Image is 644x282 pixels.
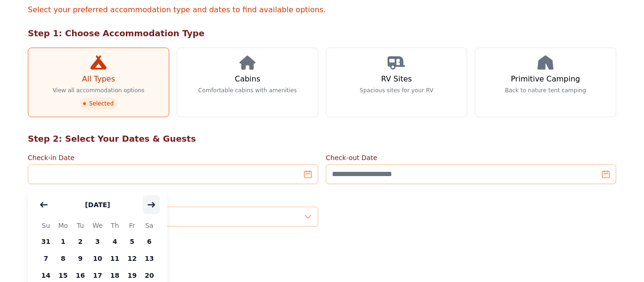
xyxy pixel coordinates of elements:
span: Su [37,220,55,231]
span: Tu [72,220,89,231]
a: All Types View all accommodation options Selected [28,48,169,117]
span: We [89,220,107,231]
span: 13 [140,250,158,267]
span: 5 [124,233,141,250]
span: 1 [55,233,72,250]
p: Select your preferred accommodation type and dates to find available options. [28,4,616,16]
p: Spacious sites for your RV [360,87,433,94]
span: 12 [124,250,141,267]
span: 11 [106,250,124,267]
span: Th [106,220,124,231]
p: Comfortable cabins with amenities [198,87,297,94]
label: Number of Guests [28,195,318,205]
p: View all accommodation options [53,87,145,94]
span: Selected [80,98,117,109]
h3: Primitive Camping [511,73,580,85]
p: Back to nature tent camping [505,87,586,94]
h2: Step 1: Choose Accommodation Type [28,27,616,40]
span: 6 [140,233,158,250]
h3: RV Sites [381,73,412,85]
button: [DATE] [75,195,119,214]
span: 8 [55,250,72,267]
a: Cabins Comfortable cabins with amenities [177,48,318,117]
label: Check-in Date [28,153,318,162]
span: 4 [106,233,124,250]
label: Check-out Date [326,153,616,162]
span: Sa [140,220,158,231]
h3: Cabins [235,73,260,85]
span: Mo [55,220,72,231]
h2: Step 2: Select Your Dates & Guests [28,132,616,145]
span: 9 [72,250,89,267]
span: 10 [89,250,107,267]
a: RV Sites Spacious sites for your RV [326,48,467,117]
h3: All Types [82,73,115,85]
span: 2 [72,233,89,250]
span: Fr [124,220,141,231]
span: 31 [37,233,55,250]
a: Primitive Camping Back to nature tent camping [475,48,616,117]
span: 7 [37,250,55,267]
span: 3 [89,233,107,250]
